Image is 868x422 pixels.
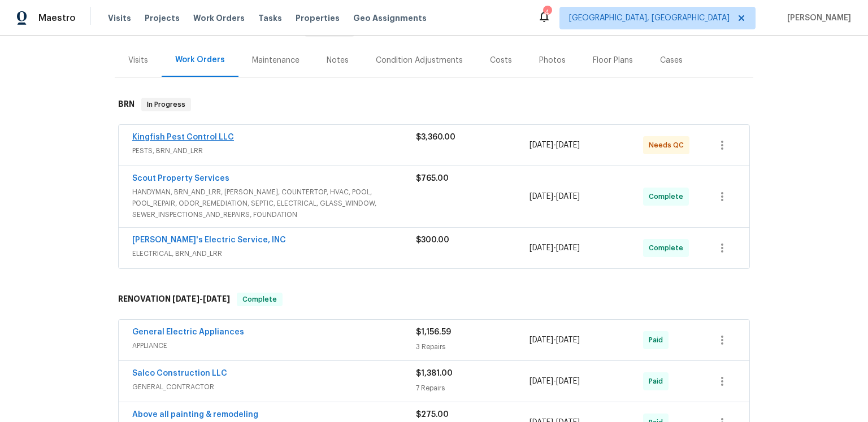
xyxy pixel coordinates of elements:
[132,369,227,377] a: Salco Construction LLC
[132,186,416,220] span: HANDYMAN, BRN_AND_LRR, [PERSON_NAME], COUNTERTOP, HVAC, POOL, POOL_REPAIR, ODOR_REMEDIATION, SEPT...
[530,140,580,151] span: -
[258,14,282,22] span: Tasks
[132,411,258,419] a: Above all painting & remodeling
[783,12,851,24] span: [PERSON_NAME]
[193,12,245,24] span: Work Orders
[327,55,349,66] div: Notes
[132,175,229,182] a: Scout Property Services
[530,336,553,344] span: [DATE]
[490,55,512,66] div: Costs
[132,145,416,156] span: PESTS, BRN_AND_LRR
[530,377,553,385] span: [DATE]
[172,295,230,303] span: -
[416,369,453,377] span: $1,381.00
[353,12,427,24] span: Geo Assignments
[132,328,244,336] a: General Electric Appliances
[556,336,580,344] span: [DATE]
[132,381,416,393] span: GENERAL_CONTRACTOR
[543,7,551,18] div: 4
[132,133,234,141] a: Kingfish Pest Control LLC
[115,281,753,317] div: RENOVATION [DATE]-[DATE]Complete
[569,12,730,24] span: [GEOGRAPHIC_DATA], [GEOGRAPHIC_DATA]
[416,133,455,141] span: $3,360.00
[530,244,553,252] span: [DATE]
[38,12,76,24] span: Maestro
[175,54,225,66] div: Work Orders
[115,86,753,123] div: BRN In Progress
[172,295,199,303] span: [DATE]
[649,242,688,254] span: Complete
[132,340,416,351] span: APPLIANCE
[649,140,688,151] span: Needs QC
[416,328,451,336] span: $1,156.59
[660,55,683,66] div: Cases
[118,98,134,111] h6: BRN
[128,55,148,66] div: Visits
[238,294,281,305] span: Complete
[416,236,449,244] span: $300.00
[593,55,633,66] div: Floor Plans
[556,141,580,149] span: [DATE]
[296,12,340,24] span: Properties
[118,293,230,306] h6: RENOVATION
[530,193,553,201] span: [DATE]
[416,411,449,419] span: $275.00
[556,244,580,252] span: [DATE]
[649,334,667,346] span: Paid
[108,12,131,24] span: Visits
[416,175,449,182] span: $765.00
[556,193,580,201] span: [DATE]
[539,55,566,66] div: Photos
[416,382,530,394] div: 7 Repairs
[203,295,230,303] span: [DATE]
[530,141,553,149] span: [DATE]
[530,334,580,346] span: -
[132,236,286,244] a: [PERSON_NAME]'s Electric Service, INC
[145,12,180,24] span: Projects
[530,242,580,254] span: -
[252,55,300,66] div: Maintenance
[376,55,463,66] div: Condition Adjustments
[416,341,530,353] div: 3 Repairs
[649,191,688,202] span: Complete
[142,99,190,110] span: In Progress
[649,376,667,387] span: Paid
[132,248,416,259] span: ELECTRICAL, BRN_AND_LRR
[556,377,580,385] span: [DATE]
[530,191,580,202] span: -
[530,376,580,387] span: -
